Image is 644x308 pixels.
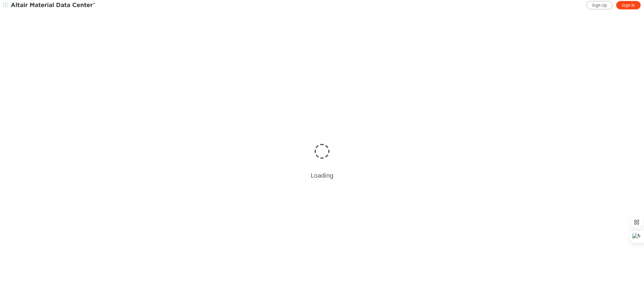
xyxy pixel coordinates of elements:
[616,1,641,9] a: Sign In
[586,1,613,9] a: Sign Up
[622,3,635,8] span: Sign In
[592,3,607,8] span: Sign Up
[311,171,333,179] div: Loading
[11,2,96,9] img: Altair Material Data Center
